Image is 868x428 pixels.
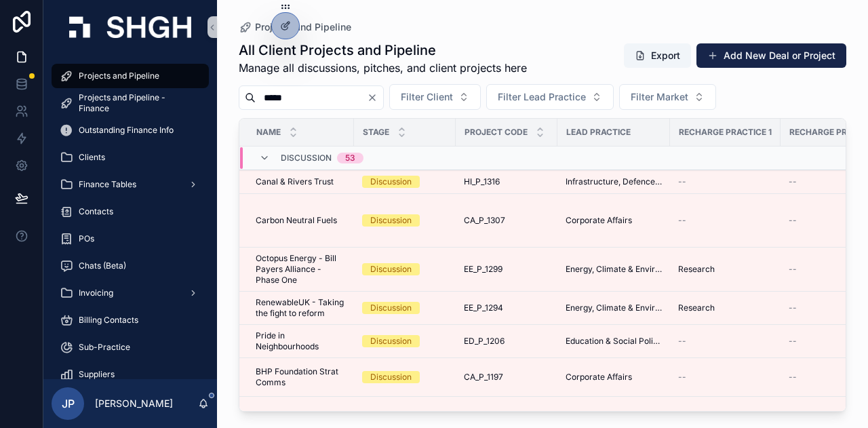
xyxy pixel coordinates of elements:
[256,297,346,319] a: RenewableUK - Taking the fight to reform
[256,176,334,187] span: Canal & Rivers Trust
[79,288,113,298] span: Invoicing
[79,179,136,190] span: Finance Tables
[52,335,209,359] a: Sub-Practice
[69,16,191,38] img: App logo
[79,206,113,217] span: Contacts
[256,127,281,138] span: Name
[464,264,502,275] span: EE_P_1299
[52,227,209,251] a: POs
[79,260,126,271] span: Chats (Beta)
[52,254,209,278] a: Chats (Beta)
[678,336,772,347] a: --
[281,153,332,163] span: Discussion
[362,176,448,188] a: Discussion
[52,145,209,170] a: Clients
[464,176,549,187] a: HI_P_1316
[678,372,686,383] span: --
[678,215,772,226] a: --
[52,281,209,305] a: Invoicing
[79,92,195,114] span: Projects and Pipeline - Finance
[362,263,448,275] a: Discussion
[566,372,662,383] a: Corporate Affairs
[52,118,209,142] a: Outstanding Finance Info
[79,71,159,81] span: Projects and Pipeline
[256,366,346,388] span: BHP Foundation Strat Comms
[679,127,772,138] span: Recharge Practice 1
[43,54,217,379] div: scrollable content
[789,264,797,275] span: --
[678,303,772,313] a: Research
[370,335,412,347] div: Discussion
[566,176,662,187] a: Infrastructure, Defence, Industrial, Transport
[464,215,549,226] a: CA_P_1307
[464,372,549,383] a: CA_P_1197
[619,84,716,110] button: Select Button
[239,60,527,76] span: Manage all discussions, pitches, and client projects here
[62,395,75,412] span: JP
[464,336,549,347] a: ED_P_1206
[678,336,686,347] span: --
[696,43,846,68] button: Add New Deal or Project
[52,64,209,88] a: Projects and Pipeline
[566,127,631,138] span: Lead Practice
[239,20,351,34] a: Projects and Pipeline
[52,308,209,332] a: Billing Contacts
[52,172,209,197] a: Finance Tables
[370,263,412,275] div: Discussion
[79,152,105,163] span: Clients
[566,303,662,313] a: Energy, Climate & Environment
[256,215,337,226] span: Carbon Neutral Fuels
[465,127,528,138] span: Project Code
[79,125,174,136] span: Outstanding Finance Info
[678,264,772,275] a: Research
[678,176,772,187] a: --
[370,176,412,188] div: Discussion
[362,335,448,347] a: Discussion
[362,302,448,314] a: Discussion
[370,371,412,383] div: Discussion
[789,176,797,187] span: --
[464,176,500,187] span: HI_P_1316
[464,303,549,313] a: EE_P_1294
[370,302,412,314] div: Discussion
[486,84,614,110] button: Select Button
[678,176,686,187] span: --
[256,176,346,187] a: Canal & Rivers Trust
[789,215,797,226] span: --
[52,362,209,387] a: Suppliers
[464,215,505,226] span: CA_P_1307
[566,215,662,226] a: Corporate Affairs
[79,233,94,244] span: POs
[362,371,448,383] a: Discussion
[624,43,691,68] button: Export
[566,215,632,226] span: Corporate Affairs
[789,372,797,383] span: --
[464,303,503,313] span: EE_P_1294
[79,369,115,380] span: Suppliers
[239,41,527,60] h1: All Client Projects and Pipeline
[464,264,549,275] a: EE_P_1299
[566,336,662,347] a: Education & Social Policy
[367,92,383,103] button: Clear
[370,214,412,227] div: Discussion
[464,336,505,347] span: ED_P_1206
[789,336,797,347] span: --
[389,84,481,110] button: Select Button
[401,90,453,104] span: Filter Client
[566,372,632,383] span: Corporate Affairs
[789,303,797,313] span: --
[256,215,346,226] a: Carbon Neutral Fuels
[566,264,662,275] a: Energy, Climate & Environment
[678,215,686,226] span: --
[498,90,586,104] span: Filter Lead Practice
[256,330,346,352] a: Pride in Neighbourhoods
[95,397,173,410] p: [PERSON_NAME]
[256,253,346,286] a: Octopus Energy - Bill Payers Alliance - Phase One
